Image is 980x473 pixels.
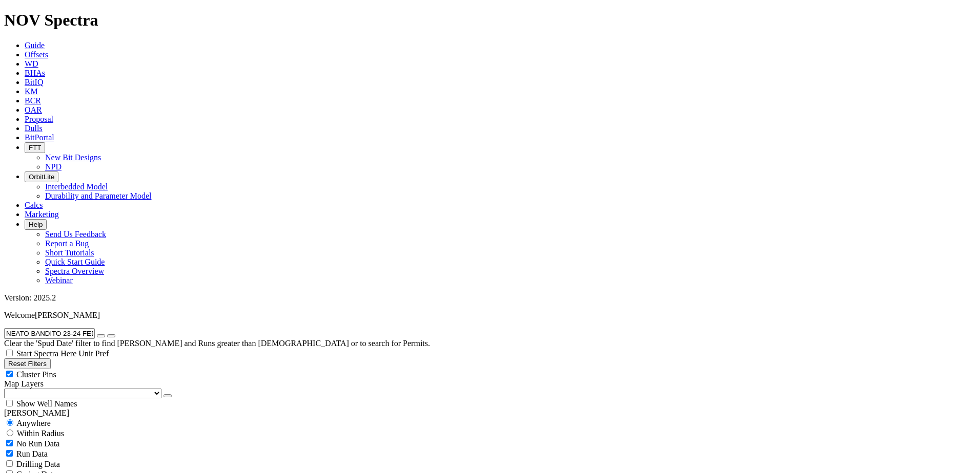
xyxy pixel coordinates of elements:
p: Welcome [4,311,976,320]
a: OAR [25,105,42,114]
span: Help [29,221,43,228]
a: Dulls [25,124,43,133]
a: Report a Bug [45,239,89,248]
span: [PERSON_NAME] [35,311,100,319]
a: Send Us Feedback [45,230,106,239]
input: Search [4,328,95,339]
span: Within Radius [17,429,64,438]
button: FTT [25,142,45,153]
span: FTT [29,144,41,152]
a: BitIQ [25,78,43,87]
input: Start Spectra Here [6,350,13,356]
a: Proposal [25,115,53,123]
a: Offsets [25,50,48,59]
a: Marketing [25,210,59,219]
span: No Run Data [16,439,59,448]
a: WD [25,59,38,68]
span: OrbitLite [29,173,54,181]
span: Start Spectra Here [16,349,76,358]
a: Webinar [45,276,73,285]
span: Run Data [16,449,48,458]
span: Clear the 'Spud Date' filter to find [PERSON_NAME] and Runs greater than [DEMOGRAPHIC_DATA] or to... [4,339,430,348]
a: Short Tutorials [45,248,94,257]
button: Help [25,219,47,230]
a: Quick Start Guide [45,257,105,266]
a: Spectra Overview [45,267,104,275]
span: Cluster Pins [16,370,56,379]
div: Version: 2025.2 [4,293,976,303]
span: Show Well Names [16,399,77,408]
button: OrbitLite [25,171,58,182]
span: Drilling Data [16,460,60,468]
span: Map Layers [4,379,44,388]
a: Interbedded Model [45,182,108,191]
a: NPD [45,162,62,171]
a: BCR [25,96,41,105]
button: Reset Filters [4,358,51,369]
span: Unit Pref [78,349,109,358]
a: New Bit Designs [45,153,101,162]
a: Durability and Parameter Model [45,191,152,200]
span: Anywhere [16,419,51,427]
a: Guide [25,41,45,50]
a: Calcs [25,201,43,209]
a: KM [25,87,38,96]
a: BitPortal [25,133,54,142]
h1: NOV Spectra [4,11,976,30]
div: [PERSON_NAME] [4,408,976,418]
a: BHAs [25,69,45,77]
